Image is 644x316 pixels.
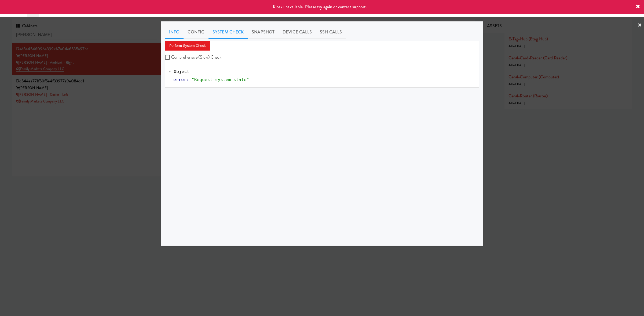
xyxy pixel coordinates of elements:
a: × [638,17,642,34]
button: Perform System Check [165,41,210,51]
a: Info [165,25,184,39]
span: error [173,77,186,82]
a: SSH Calls [316,25,346,39]
input: Comprehensive (Slow) Check [165,55,171,60]
span: : [186,77,189,82]
a: Snapshot [248,25,279,39]
label: Comprehensive (Slow) Check [165,53,222,61]
a: System Check [208,25,248,39]
span: "Request system state" [192,77,249,82]
a: Device Calls [279,25,316,39]
span: Kiosk unavailable. Please try again or contact support. [273,4,367,10]
a: Config [184,25,208,39]
span: Object [174,69,189,74]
